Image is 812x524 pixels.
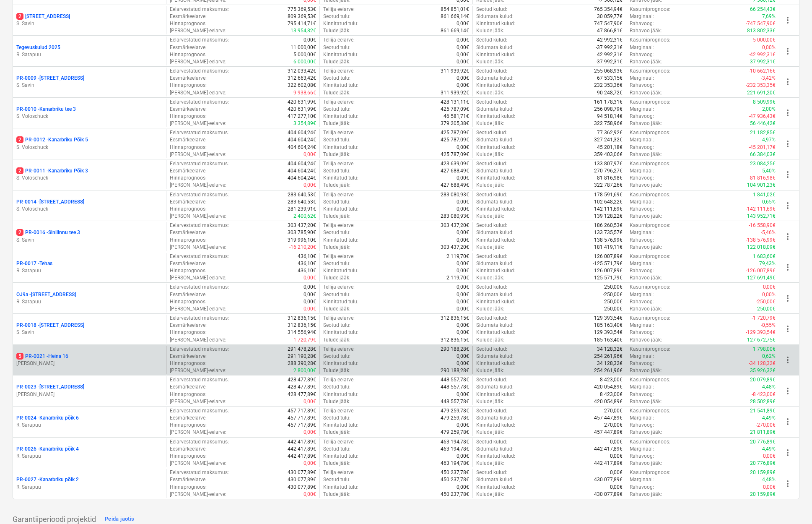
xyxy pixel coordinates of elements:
p: 0,00€ [457,175,469,182]
p: 2,00% [762,106,776,113]
p: Kasumiprognoos : [630,36,670,44]
p: Kinnitatud kulud : [476,113,515,120]
p: 30 059,77€ [597,13,623,20]
p: 283 080,93€ [441,191,469,198]
p: S. Savin [16,82,163,89]
p: Eelarvestatud maksumus : [170,191,229,198]
p: PR-0010 - Kanarbriku tee 3 [16,106,76,113]
div: PR-0026 -Kanarbriku põik 4R. Sarapuu [16,446,163,460]
p: R. Sarapuu [16,484,163,491]
p: 427 688,49€ [441,167,469,175]
p: PR-0021 - Heina 16 [16,353,68,360]
p: Marginaal : [630,44,654,51]
p: 428 131,11€ [441,99,469,106]
p: 90 248,72€ [597,89,623,96]
p: 420 631,99€ [288,106,316,113]
p: PR-0023 - [STREET_ADDRESS] [16,383,84,391]
p: PR-0017 - Tehas [16,260,52,267]
p: 0,00€ [457,20,469,27]
p: 142 111,69€ [594,206,623,213]
p: Tulude jääk : [323,27,350,34]
p: 6 000,00€ [293,58,316,65]
p: Tellija eelarve : [323,68,355,75]
p: 4,97% [762,136,776,143]
div: 5PR-0021 -Heina 16[PERSON_NAME] [16,353,163,367]
p: Tulude jääk : [323,89,350,96]
p: Kinnitatud tulu : [323,144,358,151]
p: 3 354,89€ [293,120,316,127]
p: 21 182,85€ [750,129,776,136]
p: Seotud tulu : [323,44,350,51]
p: PR-0012 - Kanarbriku Põik 5 [16,136,88,143]
p: 42 992,31€ [597,51,623,58]
p: Kasumiprognoos : [630,68,670,75]
p: 221 691,20€ [747,89,776,96]
p: Kinnitatud tulu : [323,20,358,27]
p: 311 939,92€ [441,68,469,75]
p: Kulude jääk : [476,89,504,96]
p: Rahavoog : [630,144,654,151]
p: -3,42% [761,75,776,82]
p: OJ9a - [STREET_ADDRESS] [16,291,76,298]
p: 256 098,79€ [594,106,623,113]
p: 37 992,31€ [750,58,776,65]
p: Rahavoo jääk : [630,182,662,189]
p: Kinnitatud kulud : [476,206,515,213]
p: 0,00% [762,44,776,51]
p: Marginaal : [630,13,654,20]
p: -37 992,31€ [596,58,623,65]
p: 283 640,53€ [288,191,316,198]
p: 47 866,81€ [597,27,623,34]
p: Seotud kulud : [476,191,507,198]
p: R. Sarapuu [16,453,163,460]
span: more_vert [783,324,793,334]
p: Eesmärkeelarve : [170,167,207,175]
span: more_vert [783,108,793,118]
p: Tulude jääk : [323,120,350,127]
p: Eesmärkeelarve : [170,198,207,206]
p: Eesmärkeelarve : [170,106,207,113]
p: 322 787,26€ [594,182,623,189]
span: more_vert [783,293,793,303]
p: -47 936,43€ [749,113,776,120]
p: Rahavoo jääk : [630,89,662,96]
p: Seotud kulud : [476,160,507,167]
p: 0,00€ [457,206,469,213]
p: Seotud tulu : [323,106,350,113]
p: 427 688,49€ [441,182,469,189]
span: more_vert [783,15,793,25]
p: Eelarvestatud maksumus : [170,6,229,13]
p: 312 663,42€ [288,75,316,82]
p: Hinnaprognoos : [170,144,207,151]
span: more_vert [783,417,793,427]
span: more_vert [783,139,793,149]
div: PR-0010 -Kanarbriku tee 3S. Voloschuck [16,106,163,120]
p: R. Sarapuu [16,298,163,305]
p: Seotud kulud : [476,36,507,44]
p: Hinnaprognoos : [170,113,207,120]
p: 11 000,00€ [291,44,316,51]
p: Seotud tulu : [323,13,350,20]
p: [PERSON_NAME]-eelarve : [170,182,226,189]
p: 425 787,09€ [441,106,469,113]
div: Peida jaotis [105,514,134,524]
p: Rahavoo jääk : [630,151,662,158]
p: 104 901,23€ [747,182,776,189]
p: 56 446,42€ [750,120,776,127]
p: 423 639,09€ [441,160,469,167]
p: 0,00€ [457,58,469,65]
p: 270 796,27€ [594,167,623,175]
p: S. Voloschuck [16,206,163,213]
p: -37 992,31€ [596,44,623,51]
p: 311 939,92€ [441,89,469,96]
p: 67 533,15€ [597,75,623,82]
span: more_vert [783,201,793,211]
p: [PERSON_NAME] [16,360,163,367]
p: 283 640,53€ [288,198,316,206]
div: PR-0024 -Kanarbriku põik 6R. Sarapuu [16,415,163,429]
p: Marginaal : [630,75,654,82]
p: Sidumata kulud : [476,106,514,113]
p: 2 400,62€ [293,213,316,220]
p: 0,00€ [304,36,316,44]
p: 232 353,36€ [594,82,623,89]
